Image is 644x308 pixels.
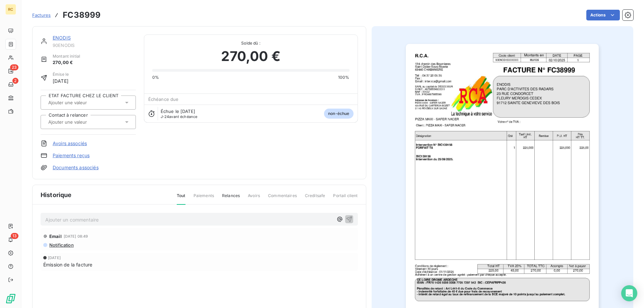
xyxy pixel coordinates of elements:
[48,256,61,260] span: [DATE]
[268,193,297,204] span: Commentaires
[324,109,353,119] span: non-échue
[586,10,620,20] button: Actions
[53,164,99,171] a: Documents associés
[621,285,637,301] div: Open Intercom Messenger
[221,46,280,66] span: 270,00 €
[248,193,260,204] span: Avoirs
[161,109,195,114] span: Échue le [DATE]
[53,77,69,84] span: [DATE]
[12,78,18,84] span: 2
[53,152,90,159] a: Paiements reçus
[10,64,18,70] span: 23
[305,193,325,204] span: Creditsafe
[49,242,74,248] span: Notification
[148,97,179,102] span: Échéance due
[222,193,240,204] span: Relances
[32,12,51,18] span: Factures
[161,115,198,119] span: avant échéance
[53,43,136,48] span: 90ENODIS
[5,293,16,304] img: Logo LeanPay
[48,119,115,125] input: Ajouter une valeur
[49,234,62,239] span: Email
[338,74,350,80] span: 100%
[152,40,350,46] span: Solde dû :
[64,234,88,238] span: [DATE] 08:49
[53,53,80,59] span: Montant initial
[32,12,51,18] a: Factures
[41,190,72,199] span: Historique
[333,193,358,204] span: Portail client
[161,114,169,119] span: J-24
[152,74,159,80] span: 0%
[53,140,87,147] a: Avoirs associés
[53,59,80,66] span: 270,00 €
[53,71,69,77] span: Émise le
[194,193,214,204] span: Paiements
[43,261,92,268] span: Émission de la facture
[48,100,115,106] input: Ajouter une valeur
[63,9,101,21] h3: FC38999
[5,4,16,15] div: RC
[53,35,71,41] a: ENODIS
[11,233,18,239] span: 13
[177,193,185,205] span: Tout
